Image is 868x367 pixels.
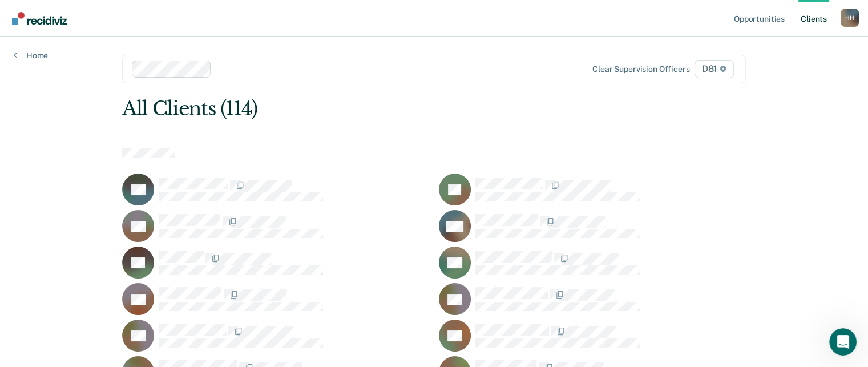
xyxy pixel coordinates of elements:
[14,50,48,61] a: Home
[592,64,689,74] div: Clear supervision officers
[12,12,67,25] img: Recidiviz
[122,97,621,120] div: All Clients (114)
[841,9,859,27] div: H H
[695,60,734,78] span: D81
[829,328,857,356] iframe: Intercom live chat
[841,9,859,27] button: Profile dropdown button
